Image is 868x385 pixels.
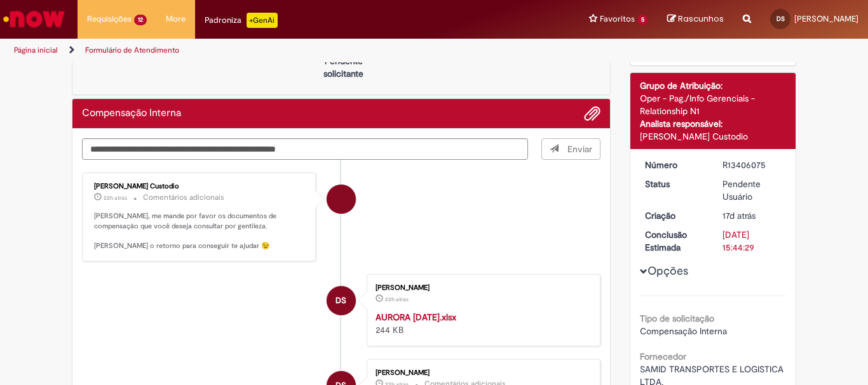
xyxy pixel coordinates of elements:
[640,79,787,92] div: Grupo de Atribuição:
[635,228,714,254] dt: Conclusão Estimada
[640,325,727,337] span: Compensação Interna
[637,15,648,25] span: 5
[640,92,787,117] div: Oper - Pag./Info Gerenciais - Relationship N1
[1,6,67,32] img: ServiceNow
[722,210,756,221] span: 17d atrás
[376,284,587,292] div: [PERSON_NAME]
[640,313,714,324] b: Tipo de solicitação
[143,192,224,203] small: Comentários adicionais
[376,311,456,323] a: AURORA [DATE].xlsx
[10,39,569,62] ul: Trilhas de página
[584,105,600,122] button: Adicionar anexos
[635,178,714,190] dt: Status
[205,13,278,28] div: Padroniza
[376,311,587,336] div: 244 KB
[327,286,356,315] div: Douglas Silva
[247,13,278,28] p: +GenAi
[376,369,587,377] div: [PERSON_NAME]
[722,178,782,203] div: Pendente Usuário
[678,13,724,25] span: Rascunhos
[776,15,785,23] span: DS
[640,351,686,362] b: Fornecedor
[600,13,635,25] span: Favoritos
[94,183,306,190] div: [PERSON_NAME] Custodio
[385,296,409,303] time: 28/08/2025 12:19:52
[134,15,147,25] span: 12
[85,45,179,55] a: Formulário de Atendimento
[722,210,756,221] time: 12/08/2025 19:00:39
[385,296,409,303] span: 22h atrás
[82,138,528,160] textarea: Digite sua mensagem aqui...
[640,117,787,130] div: Analista responsável:
[722,159,782,171] div: R13406075
[667,13,724,25] a: Rascunhos
[327,185,356,214] div: Igor Alexandre Custodio
[635,159,714,171] dt: Número
[87,13,132,25] span: Requisições
[104,194,127,202] span: 22h atrás
[640,130,787,143] div: [PERSON_NAME] Custodio
[635,209,714,222] dt: Criação
[166,13,186,25] span: More
[722,228,782,254] div: [DATE] 15:44:29
[14,45,58,55] a: Página inicial
[336,285,346,316] span: DS
[82,108,181,119] h2: Compensação Interna Histórico de tíquete
[94,211,306,251] p: [PERSON_NAME], me mande por favor os documentos de compensação que você deseja consultar por gent...
[104,194,127,202] time: 28/08/2025 12:35:00
[722,209,782,222] div: 12/08/2025 19:00:39
[794,13,858,24] span: [PERSON_NAME]
[313,55,374,80] p: Pendente solicitante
